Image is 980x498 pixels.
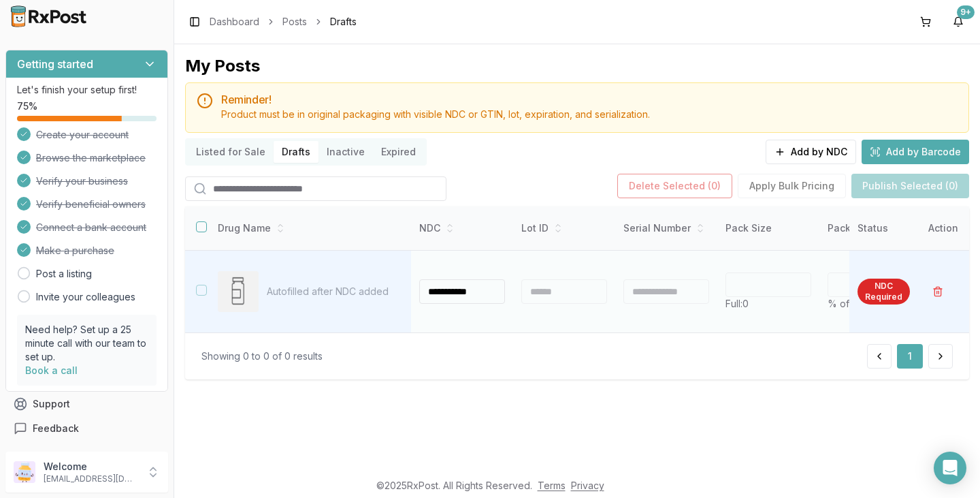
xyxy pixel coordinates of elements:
div: Showing 0 to 0 of 0 results [201,349,323,363]
img: RxPost Logo [5,5,93,27]
span: % of WAC [828,298,874,309]
button: Delete [926,279,950,304]
div: Serial Number [623,221,709,235]
div: NDC Required [857,279,910,305]
button: Feedback [5,416,168,441]
th: Pack Size [717,206,819,251]
span: Create your account [36,128,129,142]
button: Expired [373,141,424,163]
div: Lot ID [521,221,607,235]
div: Drug Name [218,221,400,235]
a: Post a listing [36,267,92,281]
div: NDC [419,221,505,235]
th: Action [917,206,969,251]
span: Browse the marketplace [36,151,146,165]
a: Terms [538,480,566,491]
button: Add by NDC [766,140,856,164]
button: 9+ [947,11,969,33]
h3: Getting started [17,56,93,72]
a: Posts [282,15,307,29]
button: Inactive [318,141,373,163]
button: Add by Barcode [862,140,969,164]
a: Invite your colleagues [36,290,135,304]
span: Full: 0 [725,298,749,309]
div: 9+ [957,5,975,19]
span: 75 % [17,99,37,113]
div: My Posts [185,55,260,77]
nav: breadcrumb [210,15,357,29]
span: Drafts [330,15,357,29]
p: Autofilled after NDC added [267,285,400,298]
p: [EMAIL_ADDRESS][DOMAIN_NAME] [44,473,138,484]
th: Status [849,206,918,251]
div: Open Intercom Messenger [934,452,966,484]
a: Privacy [571,480,604,491]
button: 1 [897,344,923,369]
p: Need help? Set up a 25 minute call with our team to set up. [25,323,148,364]
span: Connect a bank account [36,221,146,234]
img: Drug Image [218,271,259,312]
a: Book a call [25,364,78,376]
span: Make a purchase [36,244,114,258]
img: User avatar [14,461,35,483]
p: Let's finish your setup first! [17,83,157,97]
h5: Reminder! [221,94,958,105]
span: Verify your business [36,174,128,188]
p: Welcome [44,460,138,473]
a: Dashboard [210,15,259,29]
span: Feedback [33,422,79,435]
button: Support [5,392,168,416]
button: Listed for Sale [188,141,274,163]
div: Package Price [828,221,913,235]
button: Drafts [274,141,318,163]
span: Verify beneficial owners [36,198,146,211]
div: Product must be in original packaging with visible NDC or GTIN, lot, expiration, and serialization. [221,108,958,121]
